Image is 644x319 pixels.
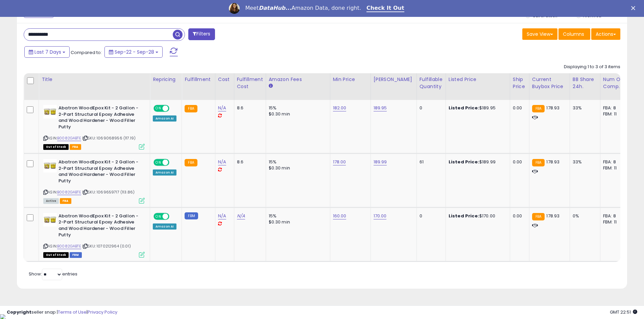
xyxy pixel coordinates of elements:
div: BB Share 24h. [573,76,597,90]
div: 8.6 [237,105,261,111]
div: Fulfillment Cost [237,76,263,90]
a: Check It Out [366,5,404,12]
div: Cost [218,76,231,83]
span: 178.93 [546,105,559,111]
div: Listed Price [449,76,507,83]
span: All listings currently available for purchase on Amazon [43,198,59,204]
span: FBA [60,198,71,204]
div: $0.30 min [269,111,325,117]
div: FBA: 8 [603,159,625,165]
strong: Copyright [7,309,31,315]
button: Actions [591,28,620,40]
button: Columns [558,28,590,40]
small: FBA [185,159,197,166]
span: | SKU: 1069659717 (113.86) [82,189,135,195]
div: ASIN: [43,159,145,203]
img: 41y7Hl6Ds1L._SL40_.jpg [43,159,57,172]
div: 61 [420,159,440,165]
div: 0.00 [513,213,524,219]
div: ASIN: [43,105,145,149]
div: Displaying 1 to 3 of 3 items [564,64,620,70]
span: Compared to: [71,49,102,56]
i: DataHub... [259,5,291,11]
span: FBA [70,144,81,150]
small: Amazon Fees. [269,83,273,89]
div: $0.30 min [269,165,325,171]
span: All listings that are currently out of stock and unavailable for purchase on Amazon [43,144,69,150]
div: 15% [269,159,325,165]
div: Fulfillable Quantity [420,76,443,90]
a: 189.99 [374,159,387,165]
div: 0.00 [513,105,524,111]
img: 41y7Hl6Ds1L._SL40_.jpg [43,213,57,227]
img: Profile image for Georgie [229,3,240,14]
div: Current Buybox Price [532,76,567,90]
b: Listed Price: [449,159,479,165]
div: Close [631,6,638,10]
small: FBA [532,105,545,112]
small: FBA [532,159,545,166]
div: Num of Comp. [603,76,628,90]
a: B0082GABTE [57,189,81,195]
div: $189.99 [449,159,505,165]
span: ON [154,160,163,165]
div: seller snap | | [7,309,117,316]
span: 178.93 [546,213,559,219]
div: Min Price [333,76,368,83]
a: N/A [218,213,226,219]
b: Abatron WoodEpox Kit - 2 Gallon - 2-Part Structural Epoxy Adhesive and Wood Hardener - Wood Fille... [58,213,141,240]
a: N/A [237,213,245,219]
div: Repricing [153,76,179,83]
div: 33% [573,105,595,111]
small: FBA [185,105,197,112]
div: Amazon Fees [269,76,327,83]
a: 160.00 [333,213,347,219]
span: Show: entries [29,271,77,277]
span: ON [154,214,163,219]
a: N/A [218,159,226,165]
div: FBA: 8 [603,105,625,111]
a: Privacy Policy [88,309,117,315]
span: ON [154,106,163,111]
div: 0 [420,105,440,111]
span: OFF [168,106,179,111]
div: Title [42,76,147,83]
div: $0.30 min [269,219,325,225]
div: ASIN: [43,213,145,257]
div: Ship Price [513,76,526,90]
img: 41y7Hl6Ds1L._SL40_.jpg [43,105,57,118]
div: FBM: 11 [603,165,625,171]
span: FBM [70,252,82,258]
div: Meet Amazon Data, done right. [245,5,361,11]
a: 189.95 [374,105,387,111]
b: Listed Price: [449,105,479,111]
small: FBM [185,212,198,219]
div: Amazon AI [153,115,176,122]
div: Amazon AI [153,169,176,176]
div: [PERSON_NAME] [374,76,414,83]
a: 178.00 [333,159,346,165]
div: FBM: 11 [603,111,625,117]
div: Fulfillment [185,76,212,83]
span: OFF [168,214,179,219]
div: 0.00 [513,159,524,165]
div: Amazon AI [153,223,176,230]
span: 178.93 [546,159,559,165]
a: Terms of Use [58,309,87,315]
span: Columns [563,31,584,37]
span: | SKU: 1069068956 (117.19) [82,135,136,141]
b: Listed Price: [449,213,479,219]
div: 0% [573,213,595,219]
div: 15% [269,105,325,111]
div: $189.95 [449,105,505,111]
small: FBA [532,213,545,220]
span: 2025-10-6 22:51 GMT [610,309,637,315]
a: 170.00 [374,213,387,219]
a: 182.00 [333,105,347,111]
span: OFF [168,160,179,165]
div: 0 [420,213,440,219]
div: FBM: 11 [603,219,625,225]
div: 33% [573,159,595,165]
div: 15% [269,213,325,219]
button: Save View [522,28,557,40]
